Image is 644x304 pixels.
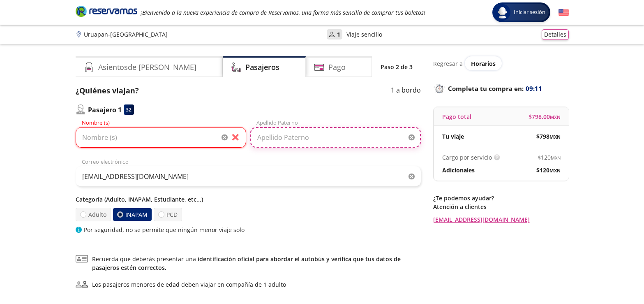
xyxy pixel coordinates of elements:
p: Cargo por servicio [442,153,492,162]
span: 09:11 [526,84,542,93]
p: Tu viaje [442,132,464,141]
p: ¿Te podemos ayudar? [433,194,569,202]
input: Correo electrónico [76,166,421,187]
small: MXN [549,134,561,140]
p: 1 a bordo [391,85,421,96]
p: Por seguridad, no se permite que ningún menor viaje solo [84,225,245,234]
p: Pago total [442,112,471,121]
p: Categoría (Adulto, INAPAM, Estudiante, etc...) [76,195,421,204]
span: Horarios [471,60,496,67]
label: INAPAM [113,208,151,221]
span: $ 798.00 [529,112,561,121]
em: ¡Bienvenido a la nueva experiencia de compra de Reservamos, una forma más sencilla de comprar tus... [141,9,425,16]
small: MXN [551,155,561,161]
p: Pasajero 1 [88,105,122,115]
p: Adicionales [442,166,475,174]
span: $ 798 [536,132,561,141]
span: Iniciar sesión [510,8,549,16]
button: English [559,7,569,18]
small: MXN [549,167,561,174]
input: Apellido Paterno [250,127,421,148]
h4: Pasajeros [245,62,279,73]
p: 1 [337,30,340,39]
p: Uruapan - [GEOGRAPHIC_DATA] [84,30,168,39]
div: Regresar a ver horarios [433,56,569,70]
p: ¿Quiénes viajan? [76,85,139,96]
label: Adulto [75,208,111,221]
a: [EMAIL_ADDRESS][DOMAIN_NAME] [433,215,569,224]
small: MXN [550,114,561,120]
input: Nombre (s) [76,127,246,148]
p: Regresar a [433,59,463,68]
span: Recuerda que deberás presentar una [92,255,421,272]
a: Brand Logo [76,5,137,20]
p: Completa tu compra en : [433,83,569,94]
p: Viaje sencillo [346,30,382,39]
p: Atención a clientes [433,202,569,211]
h4: Pago [328,62,346,73]
div: 32 [124,104,134,115]
p: Paso 2 de 3 [381,63,413,71]
span: $ 120 [536,166,561,174]
span: $ 120 [538,153,561,162]
h4: Asientos de [PERSON_NAME] [98,62,196,73]
label: PCD [154,208,182,221]
button: Detalles [542,29,569,40]
a: identificación oficial para abordar el autobús y verifica que tus datos de pasajeros estén correc... [92,255,401,272]
div: Los pasajeros menores de edad deben viajar en compañía de 1 adulto [92,280,286,289]
i: Brand Logo [76,5,137,17]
